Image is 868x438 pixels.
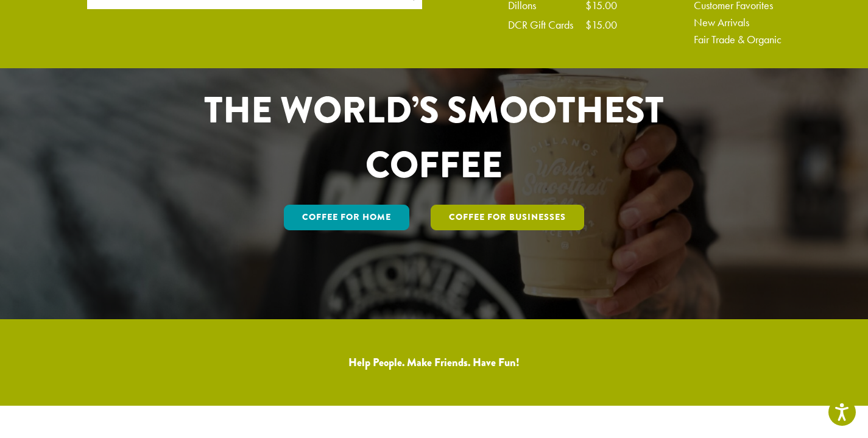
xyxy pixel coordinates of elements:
[284,205,409,230] a: Coffee for Home
[694,17,782,28] a: New Arrivals
[167,28,702,193] h1: CELEBRATING 33 YEARS OF THE WORLD’S SMOOTHEST COFFEE
[508,19,585,30] div: DCR Gift Cards
[585,19,617,30] div: $15.00
[431,205,584,230] a: Coffee For Businesses
[348,355,520,370] a: Help People. Make Friends. Have Fun!
[694,34,782,45] a: Fair Trade & Organic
